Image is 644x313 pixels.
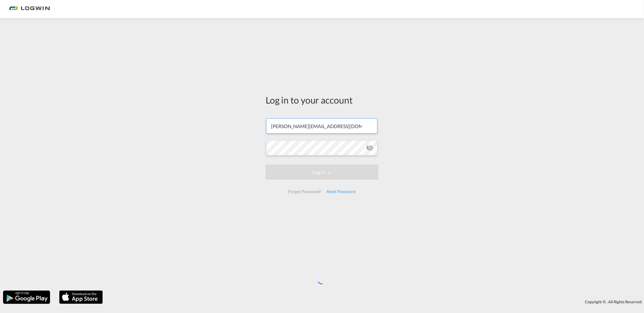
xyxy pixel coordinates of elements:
[106,297,644,307] div: Copyright © . All Rights Reserved
[266,165,378,180] button: LOGIN
[324,186,358,197] div: Reset Password
[266,118,377,134] input: Enter email/phone number
[366,144,373,151] md-icon: icon-eye-off
[59,290,103,304] img: apple.png
[286,186,324,197] div: Forgot Password?
[9,2,50,16] img: bc73a0e0d8c111efacd525e4c8ad7d32.png
[266,94,378,106] div: Log in to your account
[2,290,51,304] img: google.png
